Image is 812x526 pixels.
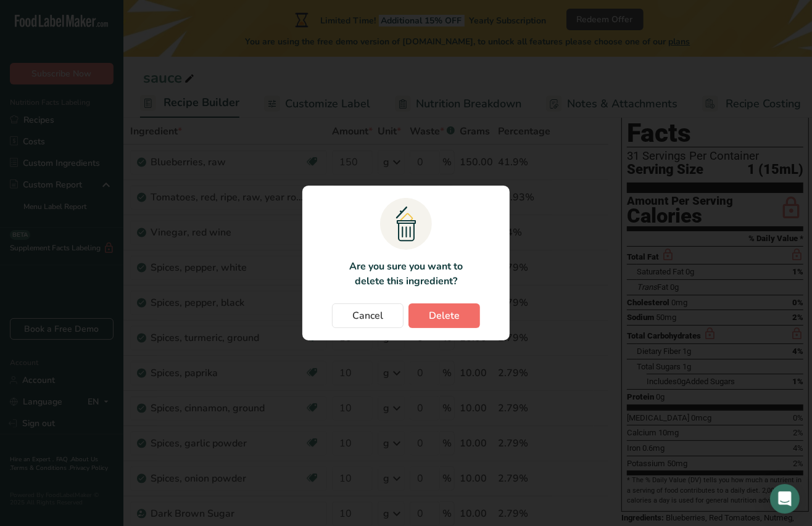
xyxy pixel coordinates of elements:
div: Open Intercom Messenger [770,484,800,514]
button: Cancel [332,303,404,328]
p: Are you sure you want to delete this ingredient? [342,259,470,289]
span: Cancel [352,308,383,323]
span: Delete [429,308,460,323]
button: Delete [408,303,480,328]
